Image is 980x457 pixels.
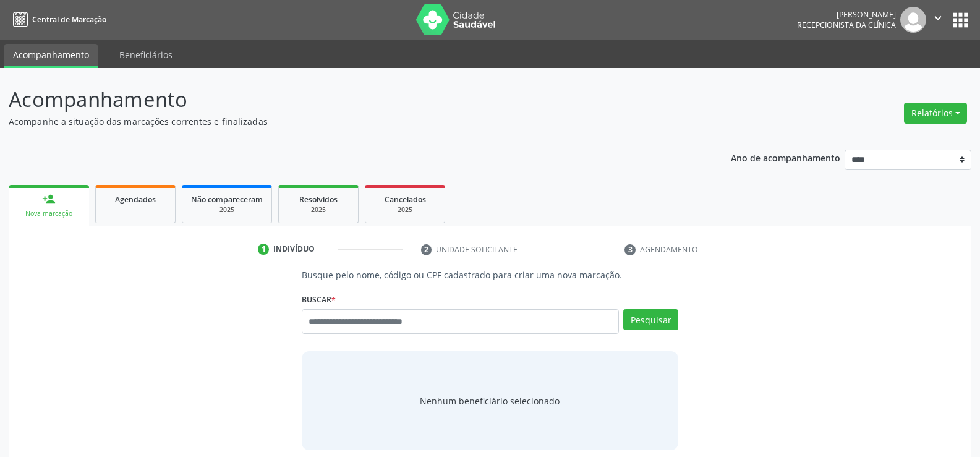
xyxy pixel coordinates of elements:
[904,103,967,124] button: Relatórios
[797,9,896,20] div: [PERSON_NAME]
[4,44,98,68] a: Acompanhamento
[258,244,269,255] div: 1
[17,209,80,218] div: Nova marcação
[900,7,926,33] img: img
[950,9,971,31] button: apps
[273,244,315,255] div: Indivíduo
[9,84,683,115] p: Acompanhamento
[288,205,349,215] div: 2025
[385,194,426,205] span: Cancelados
[797,20,896,30] span: Recepcionista da clínica
[302,290,336,309] label: Buscar
[299,194,338,205] span: Resolvidos
[9,9,106,30] a: Central de Marcação
[42,192,56,206] div: person_add
[115,194,156,205] span: Agendados
[420,395,560,408] span: Nenhum beneficiário selecionado
[9,115,683,128] p: Acompanhe a situação das marcações correntes e finalizadas
[32,14,106,25] span: Central de Marcação
[623,309,678,330] button: Pesquisar
[302,268,678,281] p: Busque pelo nome, código ou CPF cadastrado para criar uma nova marcação.
[926,7,950,33] button: 
[191,205,263,215] div: 2025
[731,150,840,165] p: Ano de acompanhamento
[191,194,263,205] span: Não compareceram
[931,11,945,25] i: 
[111,44,181,66] a: Beneficiários
[374,205,436,215] div: 2025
